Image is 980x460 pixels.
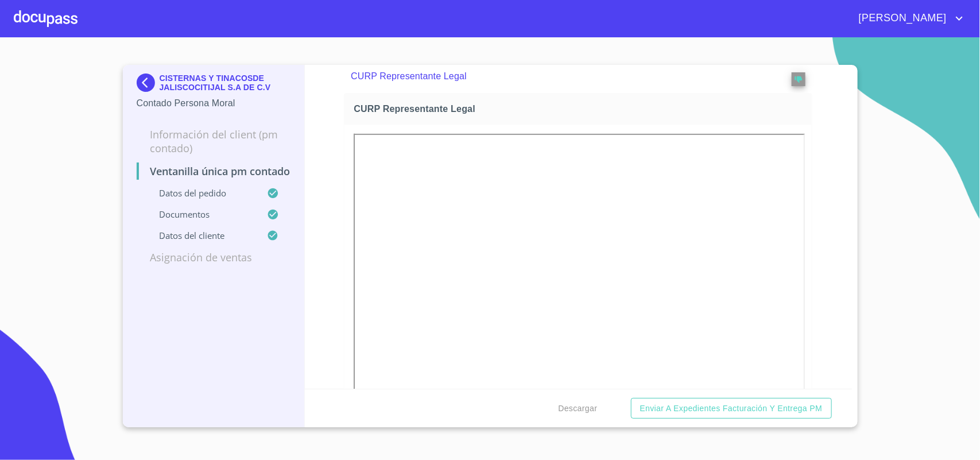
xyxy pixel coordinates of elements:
div: CISTERNAS Y TINACOSDE JALISCOCITIJAL S.A DE C.V [137,74,291,96]
span: Enviar a Expedientes Facturación y Entrega PM [640,401,823,416]
p: Datos del cliente [137,230,268,241]
iframe: CURP Representante Legal [354,134,805,443]
span: Descargar [558,401,597,416]
span: [PERSON_NAME] [850,9,952,28]
p: Asignación de Ventas [137,250,291,264]
button: Enviar a Expedientes Facturación y Entrega PM [631,398,832,419]
p: CURP Representante Legal [351,69,760,83]
p: Ventanilla única PM contado [137,164,291,178]
p: Datos del pedido [137,187,268,199]
p: Contado Persona Moral [137,96,291,110]
button: account of current user [850,9,966,28]
button: reject [792,72,805,86]
span: CURP Representante Legal [354,103,807,115]
p: Información del Client (PM contado) [137,127,291,155]
img: Docupass spot blue [137,74,160,92]
p: CISTERNAS Y TINACOSDE JALISCOCITIJAL S.A DE C.V [160,74,291,92]
button: Descargar [553,398,602,419]
p: Documentos [137,208,268,220]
